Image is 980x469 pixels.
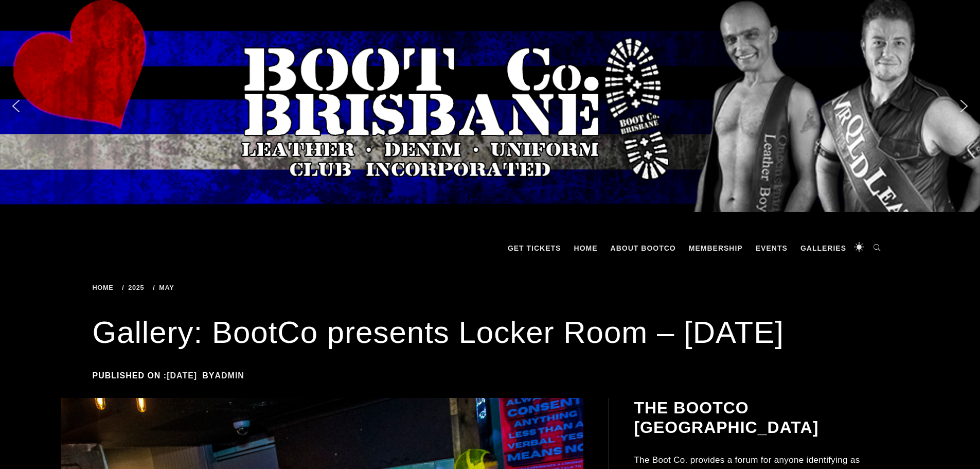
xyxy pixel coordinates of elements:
[202,371,250,380] span: by
[956,98,972,114] img: next arrow
[751,233,793,264] a: Events
[569,233,603,264] a: Home
[93,284,389,291] div: Breadcrumbs
[122,284,148,291] a: 2025
[167,371,197,380] a: [DATE]
[93,284,117,291] a: Home
[634,398,886,438] h2: The BootCo [GEOGRAPHIC_DATA]
[153,284,177,291] a: May
[503,233,566,264] a: GET TICKETS
[215,371,244,380] a: admin
[795,233,851,264] a: Galleries
[8,98,24,114] img: previous arrow
[605,233,681,264] a: About BootCo
[93,312,888,353] h1: Gallery: BootCo presents Locker Room – [DATE]
[684,233,748,264] a: Membership
[93,371,203,380] span: Published on :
